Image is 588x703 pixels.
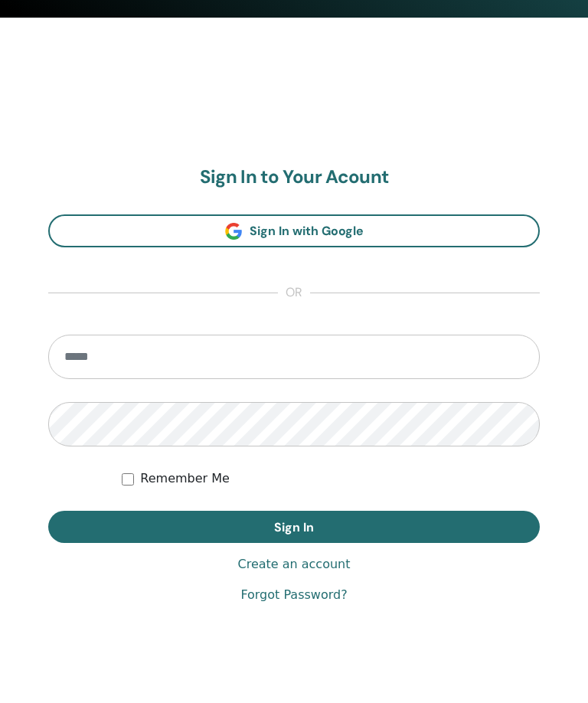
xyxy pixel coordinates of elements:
[278,285,310,303] span: or
[250,224,364,240] span: Sign In with Google
[48,167,540,189] h2: Sign In to Your Acount
[274,520,314,536] span: Sign In
[48,512,540,544] button: Sign In
[140,470,230,489] label: Remember Me
[237,556,350,574] a: Create an account
[48,215,540,248] a: Sign In with Google
[240,587,347,605] a: Forgot Password?
[122,470,540,489] div: Keep me authenticated indefinitely or until I manually logout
